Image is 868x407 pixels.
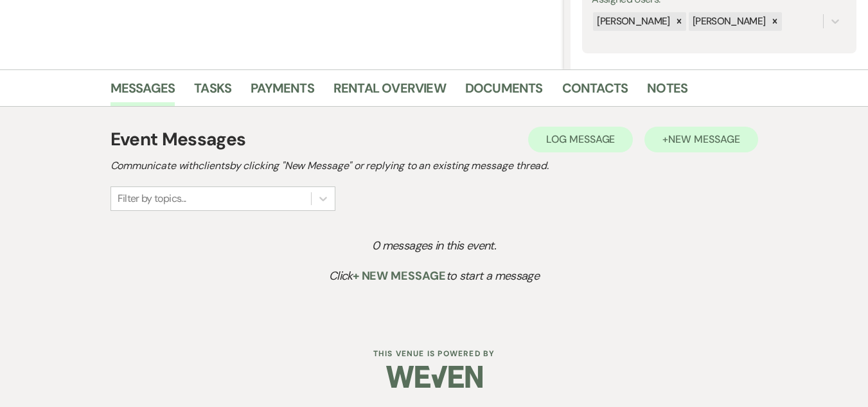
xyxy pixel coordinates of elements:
[111,158,758,174] h2: Communicate with clients by clicking "New Message" or replying to an existing message thread.
[111,126,246,153] h1: Event Messages
[562,78,628,106] a: Contacts
[528,127,633,152] button: Log Message
[386,354,483,399] img: Weven Logo
[136,267,732,285] p: Click to start a message
[668,132,740,146] span: New Message
[689,12,768,31] div: [PERSON_NAME]
[251,78,314,106] a: Payments
[353,268,446,284] span: + New Message
[136,237,732,255] p: 0 messages in this event.
[465,78,543,106] a: Documents
[546,132,615,146] span: Log Message
[111,78,175,106] a: Messages
[118,191,186,206] div: Filter by topics...
[333,78,446,106] a: Rental Overview
[644,127,757,152] button: +New Message
[194,78,231,106] a: Tasks
[593,12,672,31] div: [PERSON_NAME]
[647,78,687,106] a: Notes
